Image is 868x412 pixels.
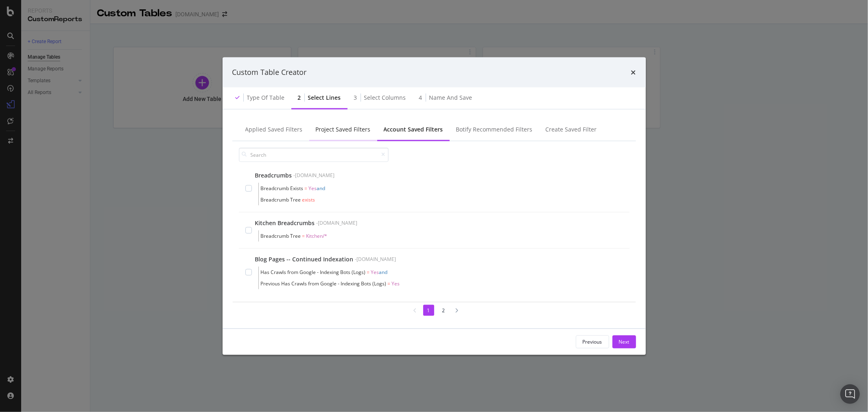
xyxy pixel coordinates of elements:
[840,384,860,404] div: Open Intercom Messenger
[379,268,388,275] span: and
[255,171,292,179] div: Breadcrumbs
[612,335,636,348] button: Next
[255,219,315,227] div: Kitchen Breadcrumbs
[305,184,308,191] span: =
[261,196,301,203] span: Breadcrumb Tree
[371,268,379,275] span: Yes
[546,125,597,133] div: Create Saved Filter
[294,172,335,179] div: - [DOMAIN_NAME]
[302,196,315,203] span: exists
[255,255,354,263] div: Blog Pages -- Continued Indexation
[364,93,406,101] div: Select columns
[429,93,472,101] div: Name and save
[245,125,303,133] div: Applied Saved Filters
[392,280,400,287] span: Yes
[239,147,389,162] input: Search
[317,219,358,226] div: - [DOMAIN_NAME]
[384,125,443,133] div: Account Saved Filters
[354,93,357,101] div: 3
[438,305,449,316] li: 2
[388,280,391,287] span: =
[302,232,305,239] span: =
[316,125,371,133] div: Project Saved Filters
[232,67,307,78] div: Custom Table Creator
[583,338,602,345] div: Previous
[261,184,304,191] span: Breadcrumb Exists
[261,268,366,275] span: Has Crawls from Google - Indexing Bots (Logs)
[631,67,636,78] div: times
[247,93,285,101] div: Type of table
[223,57,646,355] div: modal
[317,184,326,191] span: and
[298,93,301,101] div: 2
[261,280,387,287] span: Previous Has Crawls from Google - Indexing Bots (Logs)
[309,184,317,191] span: Yes
[619,338,630,345] div: Next
[423,305,434,316] li: 1
[308,93,341,101] div: Select lines
[456,125,533,133] div: Botify Recommended Filters
[367,268,370,275] span: =
[576,335,609,348] button: Previous
[355,256,396,263] div: - [DOMAIN_NAME]
[306,232,328,239] span: Kitchen/*
[261,232,301,239] span: Breadcrumb Tree
[419,93,422,101] div: 4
